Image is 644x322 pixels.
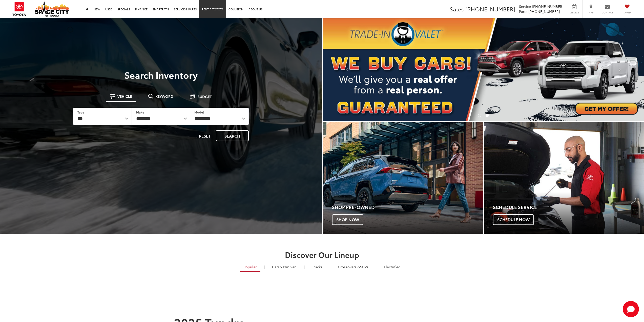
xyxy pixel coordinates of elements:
button: Click to view previous picture. [323,28,371,111]
li: Go to slide number 1. [478,114,481,117]
img: Space City Toyota [35,1,69,17]
span: Vehicle [117,94,132,98]
svg: Start Chat [623,301,639,317]
span: & Minivan [280,264,297,269]
span: Map [585,11,596,14]
span: [PHONE_NUMBER] [465,5,515,13]
h3: Search Inventory [21,70,301,80]
label: Make [136,110,144,114]
button: Reset [195,130,215,141]
li: Go to slide number 2. [486,114,489,117]
span: Budget [197,95,212,98]
button: Toggle Chat Window [623,301,639,317]
li: | [263,264,266,269]
span: Service [569,11,580,14]
li: | [303,264,306,269]
a: Cars [268,262,300,271]
span: Contact [602,11,613,14]
span: Saved [621,11,633,14]
a: Shop Pre-Owned Shop Now [323,122,483,234]
span: Shop Now [332,214,363,225]
a: Schedule Service Schedule Now [484,122,644,234]
span: Service [519,4,531,9]
button: Click to view next picture. [596,28,644,111]
div: Toyota [484,122,644,234]
label: Model [194,110,204,114]
a: Electrified [380,262,404,271]
span: Sales [450,5,464,13]
button: Search [216,130,249,141]
a: Trucks [308,262,326,271]
li: | [375,264,378,269]
span: Schedule Now [493,214,534,225]
h4: Shop Pre-Owned [332,205,483,210]
span: [PHONE_NUMBER] [528,9,560,14]
span: Parts [519,9,527,14]
span: Keyword [155,94,173,98]
label: Type [77,110,84,114]
h4: Schedule Service [493,205,644,210]
a: Popular [240,262,260,272]
h2: Discover Our Lineup [144,250,501,259]
span: [PHONE_NUMBER] [532,4,564,9]
li: | [328,264,332,269]
span: Crossovers & [338,264,360,269]
div: Toyota [323,122,483,234]
a: SUVs [334,262,372,271]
